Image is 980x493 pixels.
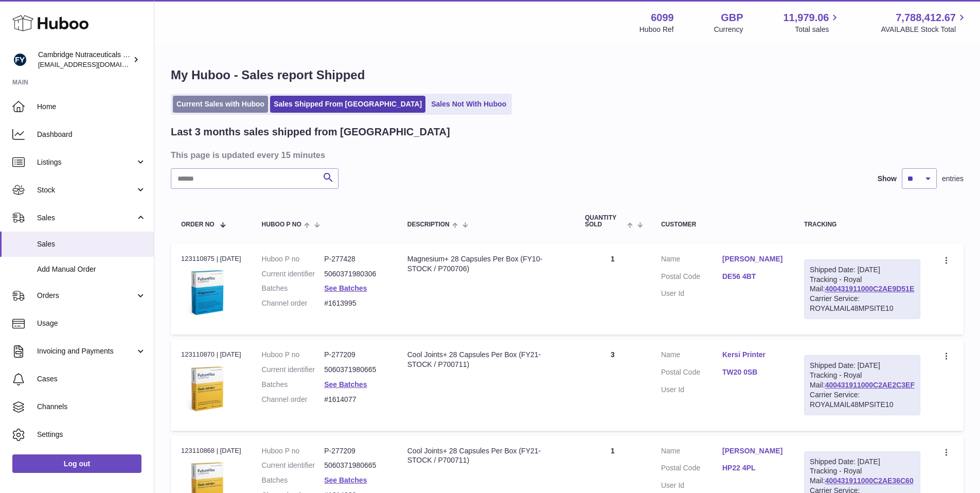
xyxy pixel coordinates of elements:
[262,365,325,375] dt: Current identifier
[810,294,915,313] div: Carrier Service: ROYALMAIL48MPSITE10
[878,174,897,184] label: Show
[324,446,387,456] dd: P-277209
[661,367,722,380] dt: Postal Code
[407,254,564,274] div: Magnesium+ 28 Capsules Per Box (FY10-STOCK / P700706)
[651,11,674,25] strong: 6099
[575,340,651,430] td: 3
[810,361,915,371] div: Shipped Date: [DATE]
[942,174,964,184] span: entries
[37,402,146,412] span: Channels
[37,185,135,195] span: Stock
[262,446,325,456] dt: Huboo P no
[270,96,425,113] a: Sales Shipped From [GEOGRAPHIC_DATA]
[324,284,367,292] a: See Batches
[661,446,722,459] dt: Name
[324,298,387,308] dd: #1613995
[181,446,241,455] div: 123110868 | [DATE]
[262,350,325,360] dt: Huboo P no
[37,346,135,356] span: Invoicing and Payments
[722,446,783,456] a: [PERSON_NAME]
[783,11,829,25] span: 11,979.06
[810,457,915,467] div: Shipped Date: [DATE]
[37,430,146,439] span: Settings
[896,11,956,25] span: 7,788,412.67
[12,454,141,473] a: Log out
[324,350,387,360] dd: P-277209
[262,461,325,470] dt: Current identifier
[262,298,325,308] dt: Channel order
[181,267,233,318] img: 1619447755.png
[804,355,920,415] div: Tracking - Royal Mail:
[324,476,367,484] a: See Batches
[661,289,722,298] dt: User Id
[575,244,651,334] td: 1
[661,272,722,284] dt: Postal Code
[661,385,722,395] dt: User Id
[262,221,301,228] span: Huboo P no
[324,380,367,389] a: See Batches
[722,350,783,360] a: Kersi Printer
[37,102,146,112] span: Home
[810,265,915,275] div: Shipped Date: [DATE]
[324,269,387,279] dd: 5060371980306
[881,25,968,34] span: AVAILABLE Stock Total
[661,350,722,362] dt: Name
[181,254,241,263] div: 123110875 | [DATE]
[661,481,722,490] dt: User Id
[722,272,783,281] a: DE56 4BT
[171,125,450,139] h2: Last 3 months sales shipped from [GEOGRAPHIC_DATA]
[722,463,783,473] a: HP22 4PL
[324,461,387,470] dd: 5060371980665
[37,130,146,139] span: Dashboard
[825,381,915,389] a: 400431911000C2AE2C3EF
[37,319,146,328] span: Usage
[783,11,841,34] a: 11,979.06 Total sales
[181,350,241,359] div: 123110870 | [DATE]
[585,215,625,228] span: Quantity Sold
[795,25,841,34] span: Total sales
[37,213,135,223] span: Sales
[804,259,920,319] div: Tracking - Royal Mail:
[722,254,783,264] a: [PERSON_NAME]
[661,254,722,267] dt: Name
[407,446,564,466] div: Cool Joints+ 28 Capsules Per Box (FY21-STOCK / P700711)
[262,476,325,485] dt: Batches
[12,52,28,67] img: huboo@camnutra.com
[262,380,325,390] dt: Batches
[37,239,146,249] span: Sales
[722,367,783,377] a: TW20 0SB
[173,96,268,113] a: Current Sales with Huboo
[714,25,743,34] div: Currency
[721,11,743,25] strong: GBP
[324,395,387,404] dd: #1614077
[804,221,920,228] div: Tracking
[661,221,783,228] div: Customer
[38,60,151,68] span: [EMAIL_ADDRESS][DOMAIN_NAME]
[825,477,914,485] a: 400431911000C2AE36C60
[407,221,450,228] span: Description
[37,374,146,384] span: Cases
[171,67,964,83] h1: My Huboo - Sales report Shipped
[881,11,968,34] a: 7,788,412.67 AVAILABLE Stock Total
[324,365,387,375] dd: 5060371980665
[639,25,674,34] div: Huboo Ref
[262,395,325,404] dt: Channel order
[262,269,325,279] dt: Current identifier
[324,254,387,264] dd: P-277428
[37,265,146,274] span: Add Manual Order
[262,284,325,293] dt: Batches
[810,390,915,410] div: Carrier Service: ROYALMAIL48MPSITE10
[407,350,564,369] div: Cool Joints+ 28 Capsules Per Box (FY21-STOCK / P700711)
[262,254,325,264] dt: Huboo P no
[427,96,510,113] a: Sales Not With Huboo
[37,291,135,301] span: Orders
[37,157,135,167] span: Listings
[181,363,233,414] img: 60991619191258.png
[171,149,961,161] h3: This page is updated every 15 minutes
[181,221,215,228] span: Order No
[825,285,915,293] a: 400431911000C2AE9D51E
[661,463,722,476] dt: Postal Code
[38,50,131,69] div: Cambridge Nutraceuticals Ltd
